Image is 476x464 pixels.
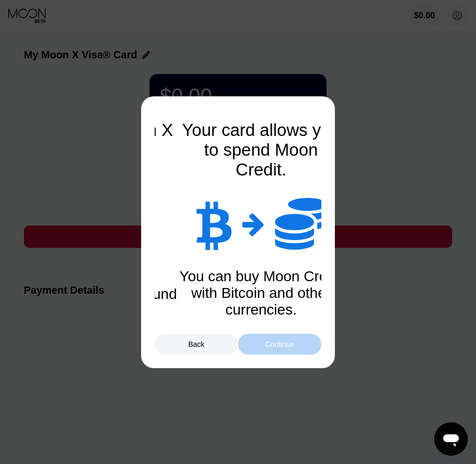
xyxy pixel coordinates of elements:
[265,340,294,348] div: Continue
[434,422,468,456] iframe: Button to launch messaging window
[275,195,327,253] div: 
[242,211,265,237] div: 
[178,120,344,180] div: Your card allows you to spend Moon Credit.
[188,340,204,348] div: Back
[178,268,344,318] div: You can buy Moon Credit with Bitcoin and other currencies.
[155,334,238,355] div: Back
[195,198,232,250] div: 
[238,334,321,355] div: Continue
